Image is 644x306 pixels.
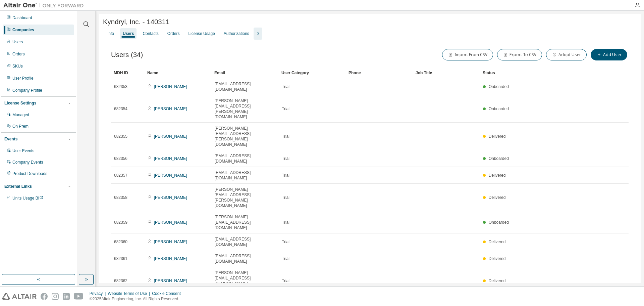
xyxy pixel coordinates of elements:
[489,173,506,178] span: Delivered
[348,68,410,78] div: Phone
[215,214,276,230] span: [PERSON_NAME][EMAIL_ADDRESS][DOMAIN_NAME]
[282,173,289,178] span: Trial
[111,51,143,59] span: Users (34)
[74,293,84,300] img: youtube.svg
[154,220,187,225] a: [PERSON_NAME]
[12,88,42,93] div: Company Profile
[215,270,276,292] span: [PERSON_NAME][EMAIL_ADDRESS][PERSON_NAME][DOMAIN_NAME]
[215,236,276,247] span: [EMAIL_ADDRESS][DOMAIN_NAME]
[114,195,127,200] span: 682358
[282,156,289,161] span: Trial
[154,84,187,89] a: [PERSON_NAME]
[489,256,506,261] span: Delivered
[154,256,187,261] a: [PERSON_NAME]
[152,291,184,296] div: Cookie Consent
[215,81,276,92] span: [EMAIL_ADDRESS][DOMAIN_NAME]
[4,184,32,189] div: External Links
[114,106,127,112] span: 682354
[188,31,215,36] div: License Usage
[41,293,48,300] img: facebook.svg
[224,31,249,36] div: Authorizations
[114,156,127,161] span: 682356
[12,39,23,45] div: Users
[282,106,289,112] span: Trial
[114,256,127,261] span: 682361
[154,134,187,139] a: [PERSON_NAME]
[215,253,276,264] span: [EMAIL_ADDRESS][DOMAIN_NAME]
[489,156,509,161] span: Onboarded
[483,68,588,78] div: Status
[167,31,180,36] div: Orders
[123,31,134,36] div: Users
[147,68,209,78] div: Name
[281,68,343,78] div: User Category
[282,220,289,225] span: Trial
[489,195,506,200] span: Delivered
[215,153,276,164] span: [EMAIL_ADDRESS][DOMAIN_NAME]
[154,195,187,200] a: [PERSON_NAME]
[4,136,17,142] div: Events
[215,187,276,208] span: [PERSON_NAME][EMAIL_ADDRESS][PERSON_NAME][DOMAIN_NAME]
[282,256,289,261] span: Trial
[591,49,627,60] button: Add User
[546,49,587,60] button: Adopt User
[90,291,108,296] div: Privacy
[12,15,32,20] div: Dashboard
[4,100,36,106] div: License Settings
[90,296,185,302] p: © 2025 Altair Engineering, Inc. All Rights Reserved.
[2,293,37,300] img: altair_logo.svg
[497,49,542,60] button: Export To CSV
[215,98,276,120] span: [PERSON_NAME][EMAIL_ADDRESS][PERSON_NAME][DOMAIN_NAME]
[489,106,509,111] span: Onboarded
[12,27,34,33] div: Companies
[12,148,34,154] div: User Events
[214,68,276,78] div: Email
[154,156,187,161] a: [PERSON_NAME]
[114,173,127,178] span: 682357
[12,196,43,201] span: Units Usage BI
[215,126,276,147] span: [PERSON_NAME][EMAIL_ADDRESS][PERSON_NAME][DOMAIN_NAME]
[103,18,169,26] span: Kyndryl, Inc. - 140311
[114,68,142,78] div: MDH ID
[442,49,493,60] button: Import From CSV
[143,31,158,36] div: Contacts
[12,160,43,165] div: Company Events
[12,112,29,118] div: Managed
[52,293,59,300] img: instagram.svg
[12,124,29,129] div: On Prem
[154,239,187,244] a: [PERSON_NAME]
[416,68,477,78] div: Job Title
[108,291,152,296] div: Website Terms of Use
[489,84,509,89] span: Onboarded
[282,278,289,283] span: Trial
[154,278,187,283] a: [PERSON_NAME]
[12,51,25,57] div: Orders
[489,278,506,283] span: Delivered
[215,170,276,181] span: [EMAIL_ADDRESS][DOMAIN_NAME]
[154,106,187,111] a: [PERSON_NAME]
[114,278,127,283] span: 682362
[12,76,34,81] div: User Profile
[114,220,127,225] span: 682359
[282,134,289,139] span: Trial
[63,293,70,300] img: linkedin.svg
[12,171,47,176] div: Product Downloads
[282,84,289,89] span: Trial
[107,31,114,36] div: Info
[114,134,127,139] span: 682355
[114,84,127,89] span: 682353
[489,134,506,139] span: Delivered
[3,2,87,9] img: Altair One
[489,220,509,225] span: Onboarded
[12,63,23,69] div: SKUs
[154,173,187,178] a: [PERSON_NAME]
[489,239,506,244] span: Delivered
[282,195,289,200] span: Trial
[114,239,127,245] span: 682360
[282,239,289,245] span: Trial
